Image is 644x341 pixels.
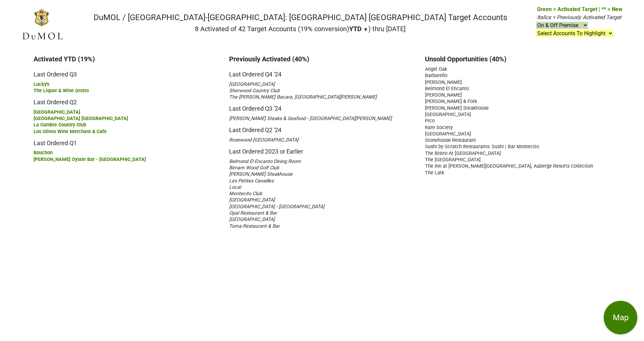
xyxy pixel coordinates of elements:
[425,118,435,124] span: Pico
[34,94,219,106] h5: Last Ordered Q2
[34,122,86,128] span: La Cumbre Country Club
[229,191,262,196] span: Montecito Club
[229,184,241,190] span: Local
[94,13,507,22] h1: DuMOL / [GEOGRAPHIC_DATA]-[GEOGRAPHIC_DATA]: [GEOGRAPHIC_DATA] [GEOGRAPHIC_DATA] Target Accounts
[425,137,476,143] span: Stonehouse Restaurant
[229,116,392,121] span: [PERSON_NAME] Steaks & Seafood - [GEOGRAPHIC_DATA][PERSON_NAME]
[229,223,280,229] span: Toma Restaurant & Bar
[229,81,275,87] span: [GEOGRAPHIC_DATA]
[229,121,415,134] h5: Last Ordered Q2 '24
[229,143,415,155] h5: Last Ordered 2023 or Earlier
[425,55,610,63] h3: Unsold Opportunities (40%)
[425,157,481,163] span: The [GEOGRAPHIC_DATA]
[349,25,362,33] span: YTD
[229,165,279,171] span: Birnam Wood Golf Club
[34,157,146,162] span: [PERSON_NAME] Oyster Bar - [GEOGRAPHIC_DATA]
[604,301,637,334] button: Map
[229,197,275,203] span: [GEOGRAPHIC_DATA]
[425,163,593,169] span: The Inn at [PERSON_NAME][GEOGRAPHIC_DATA], Auberge Resorts Collection
[34,66,219,78] h5: Last Ordered Q3
[34,55,219,63] h3: Activated YTD (19%)
[34,109,80,115] span: [GEOGRAPHIC_DATA]
[229,171,292,177] span: [PERSON_NAME] Steakhouse
[94,25,507,33] h2: 8 Activated of 42 Target Accounts (19% conversion) ) thru [DATE]
[34,88,89,94] span: The Liquor & Wine Grotto
[229,66,415,78] h5: Last Ordered Q4 '24
[425,105,489,111] span: [PERSON_NAME] Steakhouse
[34,81,49,87] span: Lucky's
[363,26,368,33] span: ▼
[425,73,447,78] span: Barbareño
[34,116,128,121] span: [GEOGRAPHIC_DATA] [GEOGRAPHIC_DATA]
[34,150,53,156] span: Bouchon
[229,159,301,164] span: Belmond El Encanto Dining Room
[537,6,623,12] span: Green = Activated Target | ** = New
[425,125,453,130] span: Rare Society
[425,66,447,72] span: Angel Oak
[229,210,277,216] span: Opal Restaurant & Bar
[229,204,324,210] span: [GEOGRAPHIC_DATA] - [GEOGRAPHIC_DATA]
[425,86,469,92] span: Belmond El Encanto
[229,94,377,100] span: The [PERSON_NAME] Bacara, [GEOGRAPHIC_DATA][PERSON_NAME]
[425,92,462,98] span: [PERSON_NAME]
[229,100,415,112] h5: Last Ordered Q3 '24
[229,55,415,63] h3: Previously Activated (40%)
[425,170,444,176] span: The Lark
[229,88,280,94] span: Sherwood Country Club
[425,79,462,85] span: [PERSON_NAME]
[21,8,63,41] img: DuMOL
[229,137,299,143] span: Rosewood [GEOGRAPHIC_DATA]
[537,14,621,20] span: Italics = Previously Activated Target
[34,129,107,134] span: Los Olivos Wine Merchant & Cafe
[425,144,539,150] span: Sushi by Scratch Restaurants: Sushi | Bar Montecito
[229,178,274,184] span: Les Petites Canailles
[425,131,471,137] span: [GEOGRAPHIC_DATA]
[425,151,501,156] span: The Bistro At [GEOGRAPHIC_DATA]
[229,217,275,222] span: [GEOGRAPHIC_DATA]
[425,99,477,104] span: [PERSON_NAME] & Fork
[34,134,219,147] h5: Last Ordered Q1
[425,112,471,117] span: [GEOGRAPHIC_DATA]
